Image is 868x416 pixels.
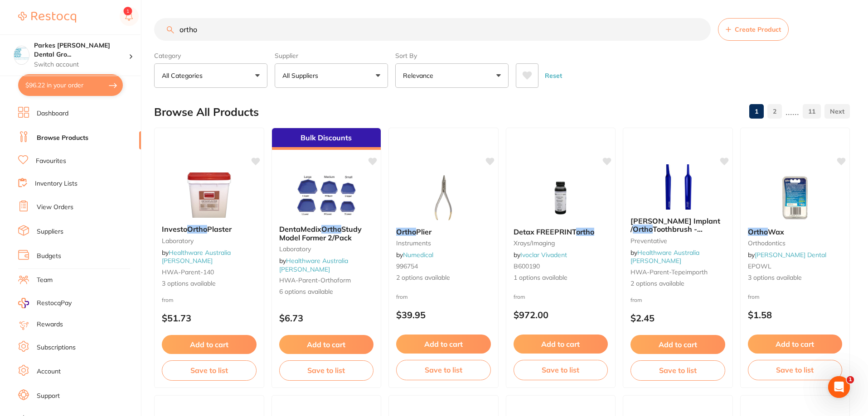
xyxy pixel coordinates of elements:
span: Wax [768,227,784,236]
button: Save to list [162,360,257,380]
button: Save to list [630,360,725,380]
p: All Categories [162,71,206,80]
span: Detax FREEPRINT [514,227,576,236]
img: RestocqPay [18,298,29,308]
button: Add to cart [514,335,608,354]
p: $972.00 [514,310,608,320]
small: Laboratory [162,237,257,244]
button: All Categories [154,63,267,88]
button: Save to list [279,360,374,380]
p: $51.73 [162,313,257,323]
label: Sort By [395,52,509,60]
a: Restocq Logo [18,7,76,28]
button: Create Product [718,18,789,41]
span: Plier [416,227,432,236]
a: Subscriptions [37,343,76,352]
span: [PERSON_NAME] Implant / [630,216,720,234]
small: Laboratory [279,245,374,253]
button: Add to cart [396,335,491,354]
span: from [514,293,525,300]
span: from [162,296,174,303]
button: $96.22 in your order [18,74,123,96]
small: orthodontics [748,239,843,247]
img: DentaMedix Ortho Study Model Former 2/Pack [297,172,356,218]
button: Add to cart [748,335,843,354]
a: Team [37,276,53,285]
b: Detax FREEPRINT ortho [514,228,608,236]
em: Ortho [321,225,341,234]
span: by [514,251,567,259]
em: ortho [576,227,594,236]
button: All Suppliers [275,63,388,88]
span: 1 options available [514,273,608,282]
a: Budgets [37,252,61,261]
button: Save to list [748,360,843,380]
a: [PERSON_NAME] Dental [755,251,826,259]
a: Support [37,392,60,401]
span: 6 options available [279,287,374,296]
h4: Parkes Baker Dental Group [34,41,129,59]
span: by [396,251,433,259]
span: 3 options available [748,273,843,282]
label: Supplier [275,52,388,60]
span: by [630,249,699,265]
button: Add to cart [630,335,725,354]
b: Investo Ortho Plaster [162,225,257,233]
img: TePe Implant / Ortho Toothbrush - Cellophane packaging [648,164,707,210]
a: 2 [767,102,782,120]
b: Ortho Plier [396,228,491,236]
a: Favourites [36,157,66,166]
a: Suppliers [37,227,63,236]
span: from [396,293,408,300]
button: Add to cart [162,335,257,354]
a: Ivoclar Vivadent [520,251,567,259]
span: Study Model Former 2/Pack [279,225,362,242]
a: Rewards [37,320,63,329]
span: 996754 [396,262,418,270]
span: 3 options available [162,279,257,288]
span: Plaster [207,225,232,234]
span: 1 [847,376,854,383]
a: Numedical [403,251,433,259]
b: DentaMedix Ortho Study Model Former 2/Pack [279,225,374,242]
input: Search Products [154,18,711,41]
span: Toothbrush - Cellophane packaging [630,225,708,242]
button: Save to list [514,360,608,380]
span: by [748,251,826,259]
span: by [279,257,348,273]
p: $39.95 [396,310,491,320]
img: Ortho Wax [766,175,824,220]
iframe: Intercom live chat [828,376,850,398]
button: Save to list [396,360,491,380]
img: Investo Ortho Plaster [179,172,238,218]
b: TePe Implant / Ortho Toothbrush - Cellophane packaging [630,217,725,234]
span: by [162,249,231,265]
a: Healthware Australia [PERSON_NAME] [630,249,699,265]
a: Account [37,367,61,376]
span: HWA-parent-orthoform [279,276,351,284]
h2: Browse All Products [154,106,259,119]
em: Ortho [748,227,768,236]
label: Category [154,52,267,60]
span: from [630,296,642,303]
span: Create Product [735,26,781,33]
b: Ortho Wax [748,228,843,236]
small: xrays/imaging [514,239,608,247]
span: DentaMedix [279,225,321,234]
small: instruments [396,239,491,247]
p: Switch account [34,60,129,69]
p: $2.45 [630,313,725,323]
em: Ortho [633,225,653,234]
a: Inventory Lists [35,179,78,188]
a: Healthware Australia [PERSON_NAME] [162,249,231,265]
span: Investo [162,225,187,234]
p: Relevance [403,71,437,80]
span: B600190 [514,262,540,270]
div: Bulk Discounts [272,128,381,150]
span: from [748,293,760,300]
a: View Orders [37,203,73,212]
button: Add to cart [279,335,374,354]
span: RestocqPay [37,299,72,308]
span: 2 options available [630,279,725,288]
a: RestocqPay [18,298,72,308]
